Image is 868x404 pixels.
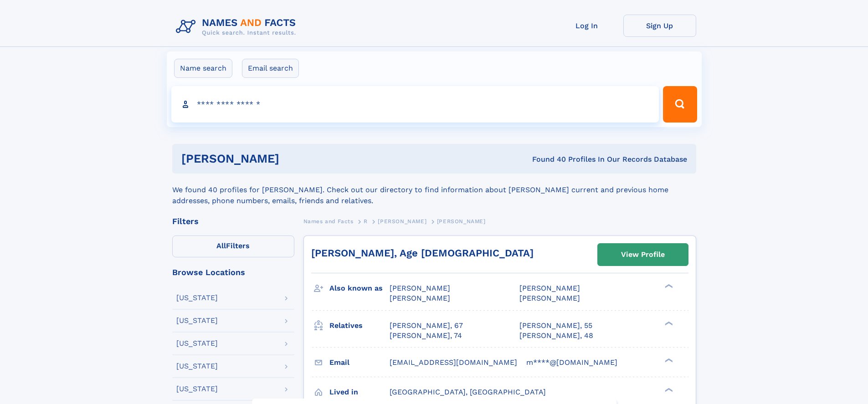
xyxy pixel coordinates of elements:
[364,218,368,225] span: R
[519,331,593,341] a: [PERSON_NAME], 48
[406,154,687,164] div: Found 40 Profiles In Our Records Database
[598,244,688,266] a: View Profile
[216,241,226,250] span: All
[172,217,294,225] div: Filters
[390,284,450,292] span: [PERSON_NAME]
[172,268,294,276] div: Browse Locations
[176,363,218,370] div: [US_STATE]
[329,318,390,333] h3: Relatives
[390,294,450,302] span: [PERSON_NAME]
[663,283,673,289] div: ❯
[172,174,696,206] div: We found 40 profiles for [PERSON_NAME]. Check out our directory to find information about [PERSON...
[329,355,390,370] h3: Email
[176,317,218,324] div: [US_STATE]
[172,15,303,39] img: Logo Names and Facts
[364,215,368,227] a: R
[329,281,390,296] h3: Also known as
[519,284,580,292] span: [PERSON_NAME]
[171,86,659,123] input: search input
[437,218,486,225] span: [PERSON_NAME]
[390,388,546,396] span: [GEOGRAPHIC_DATA], [GEOGRAPHIC_DATA]
[176,340,218,347] div: [US_STATE]
[663,320,673,326] div: ❯
[663,357,673,363] div: ❯
[174,59,232,78] label: Name search
[242,59,299,78] label: Email search
[663,387,673,393] div: ❯
[390,358,517,367] span: [EMAIL_ADDRESS][DOMAIN_NAME]
[181,153,406,164] h1: [PERSON_NAME]
[378,215,426,227] a: [PERSON_NAME]
[663,86,697,123] button: Search Button
[550,15,623,37] a: Log In
[176,385,218,393] div: [US_STATE]
[390,331,462,341] a: [PERSON_NAME], 74
[519,294,580,302] span: [PERSON_NAME]
[303,215,354,227] a: Names and Facts
[621,244,665,265] div: View Profile
[390,321,463,331] a: [PERSON_NAME], 67
[311,247,534,259] a: [PERSON_NAME], Age [DEMOGRAPHIC_DATA]
[329,384,390,400] h3: Lived in
[623,15,696,37] a: Sign Up
[176,294,218,302] div: [US_STATE]
[378,218,426,225] span: [PERSON_NAME]
[172,235,294,257] label: Filters
[519,321,592,331] a: [PERSON_NAME], 55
